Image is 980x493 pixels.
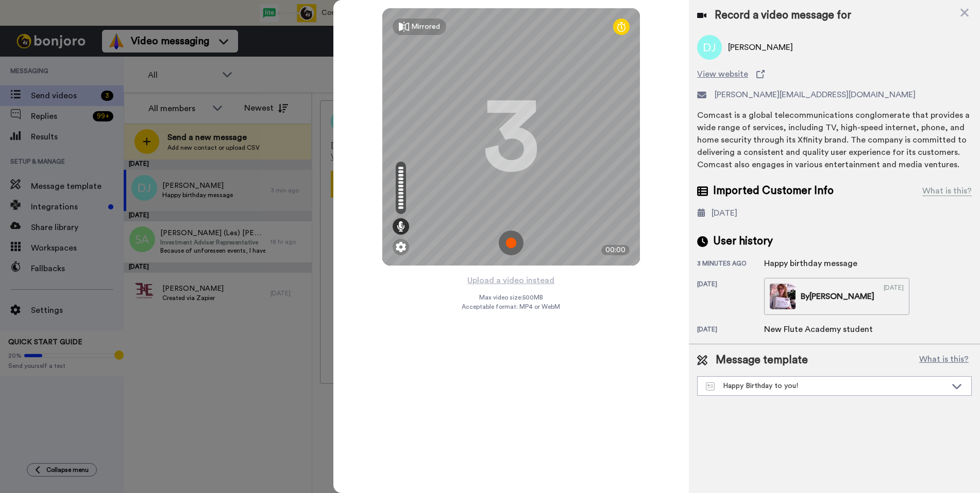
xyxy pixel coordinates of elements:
div: Happy birthday message [764,257,857,270]
button: Upload a video instead [464,274,557,287]
button: What is this? [916,353,972,368]
span: Max video size: 500 MB [479,293,543,302]
span: Imported Customer Info [713,183,834,199]
span: Message template [716,353,808,368]
img: ic_gear.svg [396,242,406,252]
div: 3 [483,98,539,175]
div: [DATE] [697,325,764,336]
span: [PERSON_NAME][EMAIL_ADDRESS][DOMAIN_NAME] [715,89,916,101]
img: Message-temps.svg [706,382,715,391]
div: [DATE] [697,280,764,315]
span: User history [713,234,773,249]
div: Comcast is a global telecommunications conglomerate that provides a wide range of services, inclu... [697,109,972,171]
div: What is this? [922,185,972,197]
div: 3 minutes ago [697,259,764,270]
div: [DATE] [712,207,737,219]
img: ic_record_start.svg [499,231,523,255]
div: [DATE] [884,284,904,309]
div: Happy Birthday to you! [706,381,947,391]
a: By[PERSON_NAME][DATE] [764,278,909,315]
span: Acceptable format: MP4 or WebM [462,303,560,311]
div: 00:00 [601,245,630,255]
div: By [PERSON_NAME] [801,290,874,303]
div: New Flute Academy student [764,323,873,336]
img: 43827d8e-07d1-4b96-a0f1-d84d642bb35c-thumb.jpg [770,284,796,309]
